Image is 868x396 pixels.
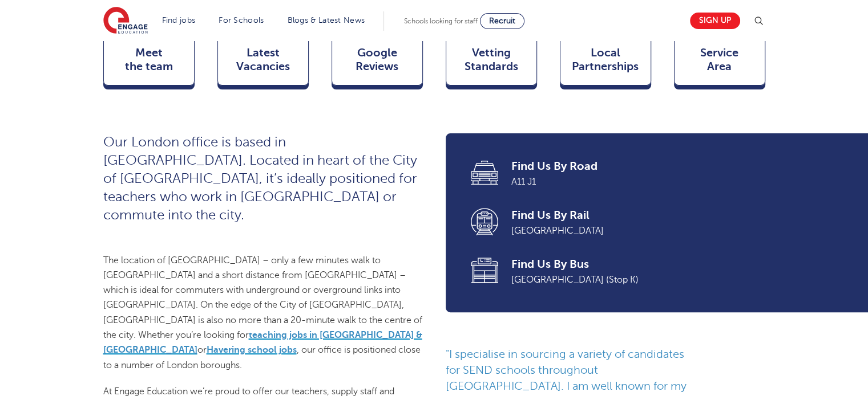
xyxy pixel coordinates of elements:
[690,13,740,29] a: Sign up
[103,7,148,35] img: Engage Education
[480,13,524,29] a: Recruit
[288,16,365,25] a: Blogs & Latest News
[511,272,749,287] span: [GEOGRAPHIC_DATA] (Stop K)
[511,158,749,174] span: Find Us By Road
[511,256,749,272] span: Find Us By Bus
[404,17,478,25] span: Schools looking for staff
[207,345,297,355] a: Havering school jobs
[489,17,515,25] span: Recruit
[511,223,749,238] span: [GEOGRAPHIC_DATA]
[110,46,188,74] span: Meet the team
[566,46,645,74] span: Local Partnerships
[680,46,759,74] span: Service Area
[219,16,264,25] a: For Schools
[103,255,422,370] span: The location of [GEOGRAPHIC_DATA] – only a few minutes walk to [GEOGRAPHIC_DATA] and a short dist...
[452,46,531,74] span: Vetting Standards
[511,207,749,223] span: Find Us By Rail
[162,16,196,25] a: Find jobs
[511,174,749,189] span: A11 J1
[103,134,417,223] span: Our London office is based in [GEOGRAPHIC_DATA]. Located in heart of the City of [GEOGRAPHIC_DATA...
[224,46,302,74] span: Latest Vacancies
[103,330,422,355] a: teaching jobs in [GEOGRAPHIC_DATA] & [GEOGRAPHIC_DATA]
[338,46,417,74] span: Google Reviews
